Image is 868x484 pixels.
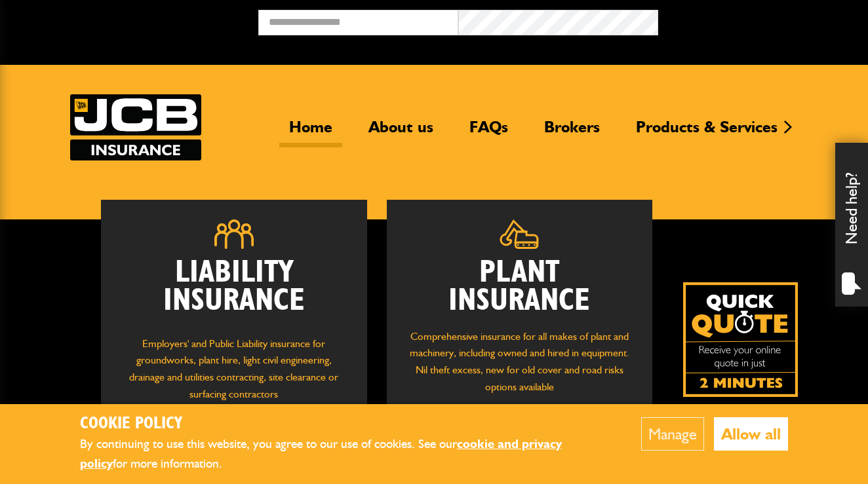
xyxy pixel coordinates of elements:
a: About us [359,117,443,147]
a: JCB Insurance Services [70,94,201,160]
button: Broker Login [658,10,858,30]
p: By continuing to use this website, you agree to our use of cookies. See our for more information. [80,434,601,474]
h2: Plant Insurance [406,259,633,315]
p: Comprehensive insurance for all makes of plant and machinery, including owned and hired in equipm... [406,328,633,395]
button: Allow all [714,417,788,451]
img: Quick Quote [683,282,798,397]
img: JCB Insurance Services logo [70,94,201,160]
button: Manage [641,417,704,451]
a: Get your insurance quote isn just 2-minutes [683,282,798,397]
h2: Cookie Policy [80,414,601,434]
h2: Liability Insurance [121,259,347,322]
a: FAQs [460,117,518,147]
div: Need help? [835,143,868,307]
a: Products & Services [626,117,787,147]
a: Home [279,117,342,147]
a: Brokers [534,117,610,147]
p: Employers' and Public Liability insurance for groundworks, plant hire, light civil engineering, d... [121,335,347,409]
